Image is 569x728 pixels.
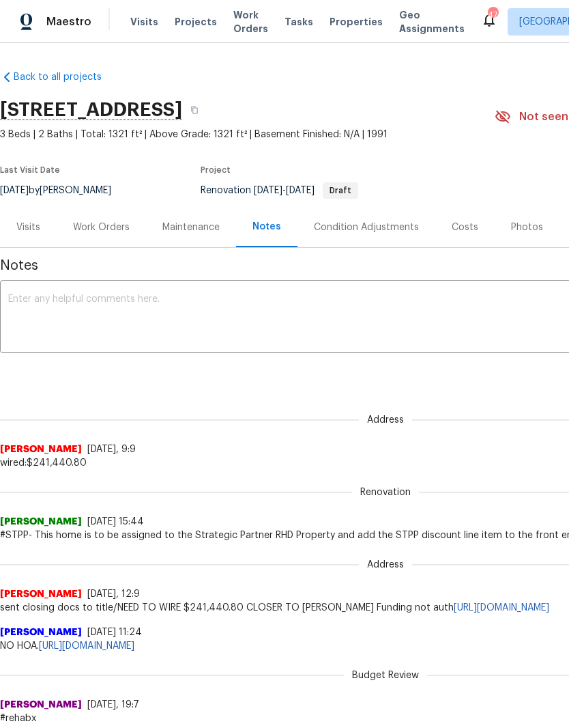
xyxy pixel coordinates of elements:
[286,186,315,195] span: [DATE]
[254,186,282,195] span: [DATE]
[359,413,412,427] span: Address
[352,486,419,499] span: Renovation
[182,98,207,122] button: Copy Address
[175,15,217,29] span: Projects
[130,15,158,29] span: Visits
[87,628,142,637] span: [DATE] 11:24
[399,8,465,36] span: Geo Assignments
[330,15,383,29] span: Properties
[201,166,231,174] span: Project
[87,589,140,599] span: [DATE], 12:9
[254,186,315,195] span: -
[359,558,412,572] span: Address
[488,8,497,22] div: 47
[39,641,134,651] a: [URL][DOMAIN_NAME]
[87,517,144,527] span: [DATE] 15:44
[46,15,91,29] span: Maestro
[73,221,130,234] div: Work Orders
[233,8,268,36] span: Work Orders
[16,221,40,234] div: Visits
[454,603,549,613] a: [URL][DOMAIN_NAME]
[452,221,478,234] div: Costs
[344,669,427,682] span: Budget Review
[162,221,220,234] div: Maintenance
[324,186,357,195] span: Draft
[314,221,419,234] div: Condition Adjustments
[87,700,139,710] span: [DATE], 19:7
[284,17,313,27] span: Tasks
[87,445,136,454] span: [DATE], 9:9
[252,220,281,234] div: Notes
[201,186,358,195] span: Renovation
[511,221,543,234] div: Photos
